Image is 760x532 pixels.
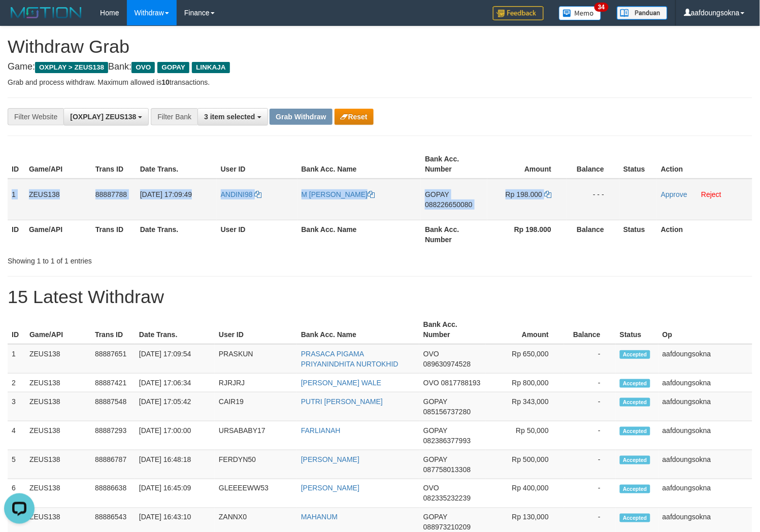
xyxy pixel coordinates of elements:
th: Trans ID [91,315,135,344]
td: ZEUS138 [25,450,91,479]
td: ZEUS138 [25,479,91,508]
td: ZEUS138 [25,392,91,421]
th: Bank Acc. Number [419,315,486,344]
h1: Withdraw Grab [8,37,752,57]
td: [DATE] 17:05:42 [135,392,215,421]
td: URSABABY17 [215,421,297,450]
a: FARLIANAH [301,426,341,435]
th: Action [657,150,752,179]
span: LINKAJA [192,62,230,73]
th: Date Trans. [135,315,215,344]
th: Date Trans. [136,220,217,249]
button: Grab Withdraw [270,109,332,125]
span: Accepted [620,427,650,436]
span: GOPAY [423,455,447,463]
p: Grab and process withdraw. Maximum allowed is transactions. [8,77,752,87]
span: GOPAY [425,190,449,198]
img: panduan.png [617,6,668,20]
th: Rp 198.000 [487,220,567,249]
span: GOPAY [423,397,447,406]
a: PUTRI [PERSON_NAME] [301,397,383,406]
h1: 15 Latest Withdraw [8,287,752,307]
td: 88887548 [91,392,135,421]
th: Bank Acc. Name [297,315,419,344]
td: aafdoungsokna [658,344,752,374]
span: 34 [594,3,608,12]
span: [OXPLAY] ZEUS138 [70,113,136,121]
button: Open LiveChat chat widget [4,4,35,35]
a: PRASACA PIGAMA PRIYANINDHITA NURTOKHID [301,350,399,368]
span: Accepted [620,350,650,359]
th: User ID [217,150,298,179]
th: Trans ID [91,150,136,179]
th: Game/API [25,315,91,344]
td: CAIR19 [215,392,297,421]
td: ZEUS138 [25,374,91,392]
img: Button%20Memo.svg [559,6,602,20]
td: - [564,344,616,374]
td: ZEUS138 [25,179,91,220]
span: Copy 088226650080 to clipboard [425,201,472,209]
td: - [564,479,616,508]
td: Rp 500,000 [486,450,564,479]
a: ANDINI98 [221,190,262,198]
td: [DATE] 16:45:09 [135,479,215,508]
th: Bank Acc. Name [298,220,421,249]
span: Accepted [620,485,650,493]
td: Rp 650,000 [486,344,564,374]
td: Rp 50,000 [486,421,564,450]
td: 88886787 [91,450,135,479]
a: Approve [661,190,687,198]
td: 88887293 [91,421,135,450]
td: 2 [8,374,25,392]
td: 88886638 [91,479,135,508]
span: Copy 088973210209 to clipboard [423,523,471,531]
span: Copy 085156737280 to clipboard [423,408,471,416]
span: Copy 082335232239 to clipboard [423,494,471,503]
a: [PERSON_NAME] WALE [301,379,381,387]
button: [OXPLAY] ZEUS138 [63,108,149,125]
a: [PERSON_NAME] [301,455,359,463]
td: [DATE] 17:09:54 [135,344,215,374]
td: aafdoungsokna [658,479,752,508]
th: Op [658,315,752,344]
img: MOTION_logo.png [8,5,85,20]
a: M [PERSON_NAME] [302,190,375,198]
span: 3 item selected [204,113,255,121]
th: ID [8,220,25,249]
span: Copy 087758013308 to clipboard [423,465,471,474]
th: Bank Acc. Number [421,220,487,249]
th: Amount [487,150,567,179]
td: 3 [8,392,25,421]
td: aafdoungsokna [658,392,752,421]
td: 5 [8,450,25,479]
a: Reject [702,190,722,198]
td: [DATE] 16:48:18 [135,450,215,479]
td: 6 [8,479,25,508]
strong: 10 [161,78,170,86]
button: 3 item selected [197,108,268,125]
td: 88887421 [91,374,135,392]
span: Copy 0817788193 to clipboard [441,379,481,387]
span: GOPAY [423,513,447,521]
td: - [564,392,616,421]
button: Reset [335,109,374,125]
img: Feedback.jpg [493,6,544,20]
span: 88887788 [95,190,127,198]
th: User ID [215,315,297,344]
span: ANDINI98 [221,190,253,198]
span: Accepted [620,379,650,388]
th: Balance [567,220,619,249]
th: Status [616,315,658,344]
td: 1 [8,344,25,374]
td: 4 [8,421,25,450]
td: Rp 400,000 [486,479,564,508]
span: Copy 082386377993 to clipboard [423,437,471,445]
td: - [564,374,616,392]
span: [DATE] 17:09:49 [140,190,192,198]
td: Rp 343,000 [486,392,564,421]
td: [DATE] 17:00:00 [135,421,215,450]
td: GLEEEEWW53 [215,479,297,508]
td: RJRJRJ [215,374,297,392]
td: ZEUS138 [25,344,91,374]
